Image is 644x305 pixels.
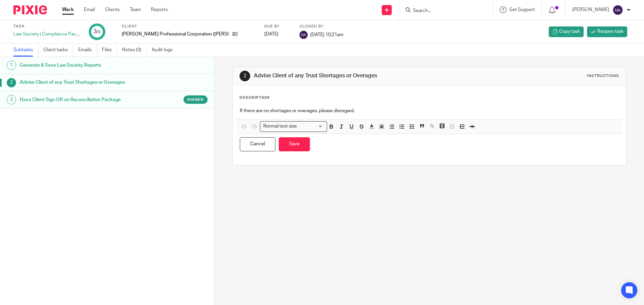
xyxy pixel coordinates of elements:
p: [PERSON_NAME] Professional Corporation ([PERSON_NAME]) [122,31,229,37]
h1: Advise Client of any Trust Shortages or Overages [20,77,145,87]
span: Reopen task [597,28,624,35]
label: Task [13,24,80,29]
img: svg%3E [612,5,623,15]
h1: Advise Client of any Trust Shortages or Overages [254,72,444,79]
div: 2 [7,78,16,87]
p: Description [239,95,269,100]
label: Closed by [300,24,343,29]
div: [DATE] [264,31,291,37]
div: Search for option [260,121,327,132]
img: Pixie [13,5,47,14]
span: Get Support [509,7,535,12]
a: Clients [105,6,120,13]
a: Copy task [549,26,584,37]
a: Reopen task [587,26,627,37]
a: Client tasks [43,44,73,57]
small: /3 [97,30,100,34]
input: Search [412,8,473,14]
a: Subtasks [13,44,38,57]
a: Notes (0) [122,44,147,57]
button: Cancel [240,137,275,152]
p: If there are no shortages or overages, please disregard. [240,107,619,114]
a: Team [130,6,141,13]
span: Copy task [559,28,580,35]
a: Work [62,6,74,13]
label: Client [122,24,256,29]
a: Reports [151,6,168,13]
a: Email [84,6,95,13]
h1: Have Client Sign Off on Reconciliation Package [20,95,145,105]
a: Files [102,44,117,57]
button: Save [279,137,310,152]
span: Normal text size [262,123,298,130]
p: [PERSON_NAME] [572,6,609,13]
div: 3 [7,95,16,104]
div: Instructions [587,73,619,79]
div: 1 [7,61,16,70]
div: Law Society | Compliance Package [13,31,80,37]
a: Emails [78,44,97,57]
a: Audit logs [152,44,177,57]
span: Signed [187,97,204,102]
img: svg%3E [300,31,308,39]
span: [DATE] 10:21am [310,32,343,37]
h1: Generate & Save Law Society Reports [20,60,145,70]
div: 3 [94,28,100,35]
label: Due by [264,24,291,29]
input: Search for option [299,123,323,130]
div: 2 [239,71,250,81]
